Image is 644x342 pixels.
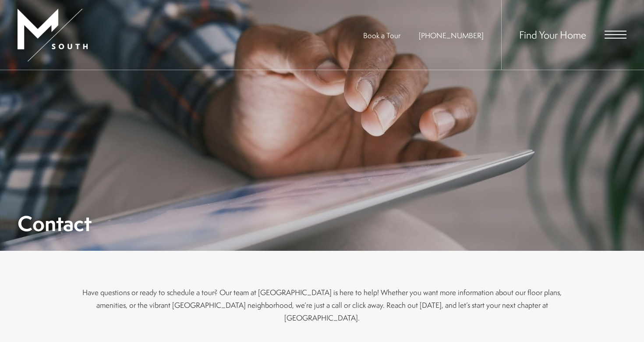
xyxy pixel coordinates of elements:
[18,214,92,233] h1: Contact
[419,30,484,40] span: [PHONE_NUMBER]
[419,30,484,40] a: Call Us at 813-570-8014
[363,30,400,40] a: Book a Tour
[81,286,563,324] p: Have questions or ready to schedule a tour? Our team at [GEOGRAPHIC_DATA] is here to help! Whethe...
[18,9,88,61] img: MSouth
[519,28,586,42] a: Find Your Home
[605,31,626,39] button: Open Menu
